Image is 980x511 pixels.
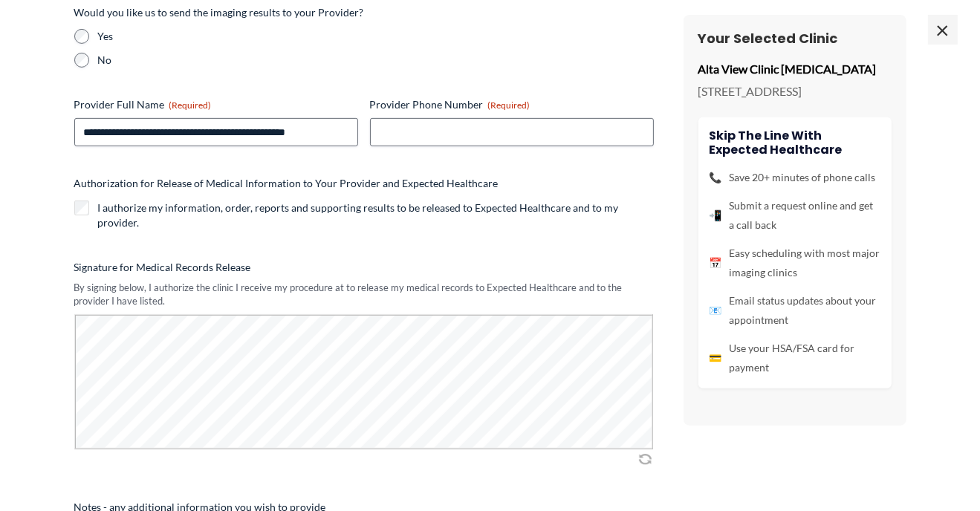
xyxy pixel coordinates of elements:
[710,168,722,187] span: 📞
[169,100,212,111] span: (Required)
[710,348,722,368] span: 💳
[710,206,722,225] span: 📲
[710,128,880,157] h4: Skip the line with Expected Healthcare
[710,253,722,273] span: 📅
[928,15,958,45] span: ×
[74,260,654,275] label: Signature for Medical Records Release
[636,452,654,466] img: Clear Signature
[710,244,880,282] li: Easy scheduling with most major imaging clinics
[74,97,358,112] label: Provider Full Name
[74,176,499,191] legend: Authorization for Release of Medical Information to Your Provider and Expected Healthcare
[98,201,654,230] label: I authorize my information, order, reports and supporting results to be released to Expected Heal...
[710,291,880,330] li: Email status updates about your appointment
[698,30,892,47] h3: Your Selected Clinic
[488,100,530,111] span: (Required)
[710,339,880,377] li: Use your HSA/FSA card for payment
[698,80,892,102] p: [STREET_ADDRESS]
[710,168,880,187] li: Save 20+ minutes of phone calls
[98,53,654,68] label: No
[710,196,880,235] li: Submit a request online and get a call back
[74,281,654,308] div: By signing below, I authorize the clinic I receive my procedure at to release my medical records ...
[74,5,364,20] legend: Would you like us to send the imaging results to your Provider?
[698,58,892,80] p: Alta View Clinic [MEDICAL_DATA]
[710,301,722,320] span: 📧
[98,29,654,44] label: Yes
[370,97,654,112] label: Provider Phone Number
